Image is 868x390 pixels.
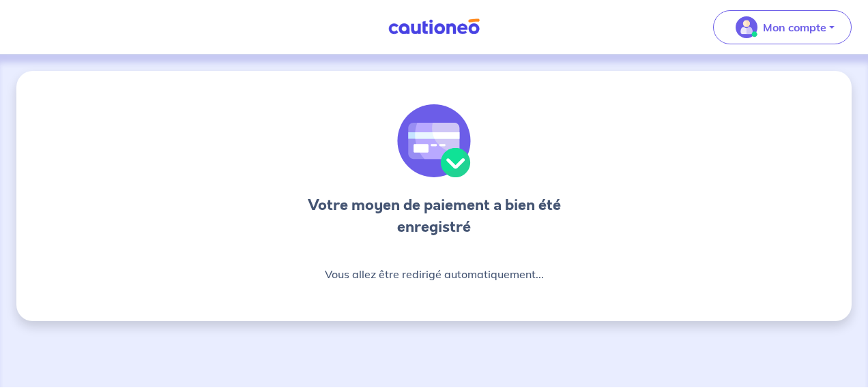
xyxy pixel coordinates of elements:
[736,16,757,38] img: illu_account_valid_menu.svg
[383,18,485,35] img: Cautioneo
[713,10,852,44] button: illu_account_valid_menu.svgMon compte
[270,265,598,283] p: Vous allez être redirigé automatiquement...
[270,194,598,238] h3: Votre moyen de paiement a bien été enregistré
[397,104,471,178] img: illu_payment_valid.svg
[763,19,826,35] p: Mon compte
